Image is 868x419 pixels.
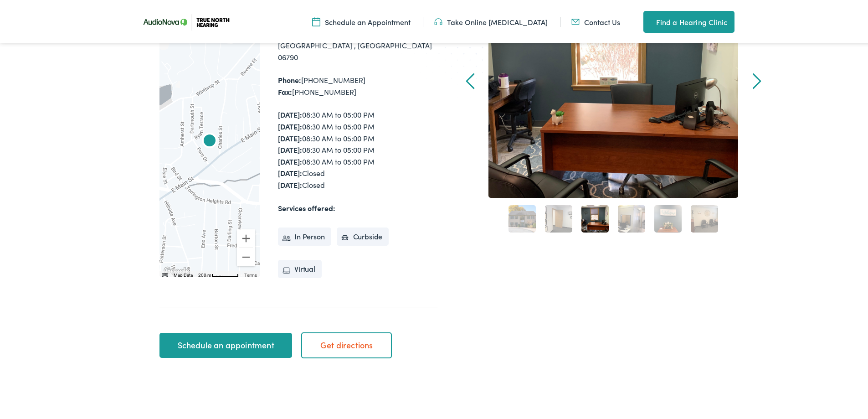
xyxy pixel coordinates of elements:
[278,108,302,118] strong: [DATE]:
[278,155,302,165] strong: [DATE]:
[508,203,536,231] a: 1
[434,15,548,25] a: Take Online [MEDICAL_DATA]
[278,178,302,188] strong: [DATE]:
[466,71,475,88] a: Prev
[618,203,645,231] a: 4
[162,264,192,275] img: Google
[643,9,734,31] a: Find a Hearing Clinic
[571,15,580,25] img: Mail icon in color code ffb348, used for communication purposes
[162,270,168,277] button: Keyboard shortcuts
[195,269,241,275] button: Map Scale: 200 m per 56 pixels
[162,264,192,275] a: Open this area in Google Maps (opens a new window)
[643,15,652,26] img: utility icon
[278,201,335,211] strong: Services offered:
[278,226,331,244] li: In Person
[244,271,257,276] a: Terms (opens in new tab)
[312,15,411,25] a: Schedule an Appointment
[434,15,442,25] img: Headphones icon in color code ffb348
[278,26,437,61] div: [STREET_ADDRESS] [GEOGRAPHIC_DATA] , [GEOGRAPHIC_DATA] 06790
[581,203,609,231] a: 3
[278,72,437,96] div: [PHONE_NUMBER] [PHONE_NUMBER]
[199,129,221,151] div: AudioNova
[159,331,292,357] a: Schedule an appointment
[545,203,572,231] a: 2
[691,203,718,231] a: 6
[571,15,620,25] a: Contact Us
[198,271,211,276] span: 200 m
[174,270,193,277] button: Map Data
[301,331,392,356] a: Get directions
[337,226,389,244] li: Curbside
[312,15,320,25] img: Icon symbolizing a calendar in color code ffb348
[278,143,302,153] strong: [DATE]:
[753,71,761,88] a: Next
[278,131,302,141] strong: [DATE]:
[278,166,302,176] strong: [DATE]:
[278,85,292,95] strong: Fax:
[654,203,682,231] a: 5
[278,119,302,129] strong: [DATE]:
[237,228,255,246] button: Zoom in
[278,73,301,83] strong: Phone:
[278,258,322,276] li: Virtual
[237,246,255,264] button: Zoom out
[278,107,437,189] div: 08:30 AM to 05:00 PM 08:30 AM to 05:00 PM 08:30 AM to 05:00 PM 08:30 AM to 05:00 PM 08:30 AM to 0...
